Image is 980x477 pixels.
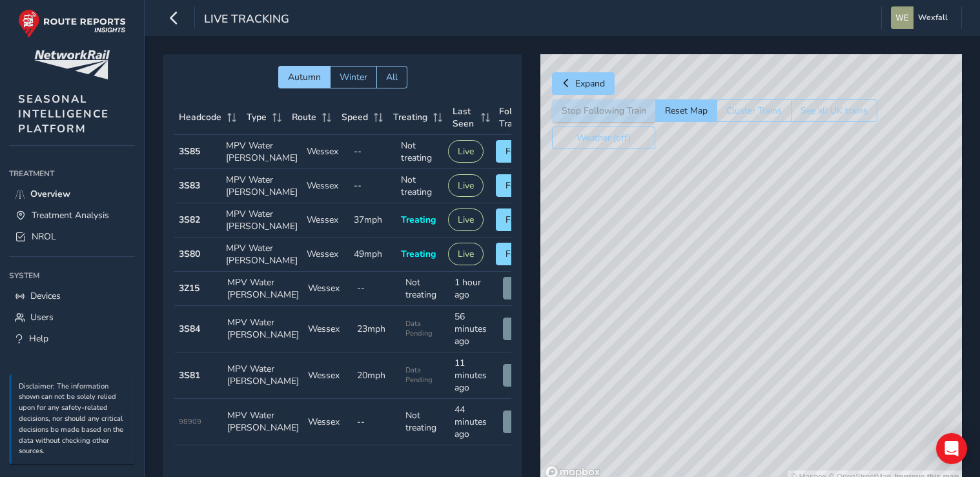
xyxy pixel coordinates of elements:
td: 37mph [349,203,396,238]
strong: 3S84 [179,323,200,335]
span: Overview [30,188,70,200]
td: 11 minutes ago [450,352,499,399]
a: Treatment Analysis [9,205,135,226]
span: Follow [505,179,534,192]
td: Wessex [302,203,349,238]
td: Not treating [396,135,444,169]
td: MPV Water [PERSON_NAME] [221,169,302,203]
button: Autumn [278,66,330,88]
span: Follow [505,248,534,260]
a: Help [9,328,135,349]
a: Users [9,307,135,328]
td: MPV Water [PERSON_NAME] [223,272,303,306]
span: Expand [575,77,605,90]
button: Cluster Trains [717,99,791,122]
td: Wessex [303,399,352,445]
td: MPV Water [PERSON_NAME] [221,203,302,238]
span: Last Seen [453,105,476,130]
span: Help [29,332,48,345]
span: Autumn [288,71,321,83]
button: All [376,66,407,88]
span: Data Pending [405,365,445,385]
td: -- [352,272,402,306]
button: View [503,277,543,299]
button: Follow [496,243,544,265]
span: Data Pending [405,319,445,338]
div: System [9,266,135,285]
span: Wexfall [918,6,948,29]
span: Type [247,111,267,123]
button: Expand [552,72,615,95]
span: NROL [32,230,56,243]
td: -- [349,135,396,169]
button: Live [448,208,484,231]
td: Wessex [302,135,349,169]
td: MPV Water [PERSON_NAME] [223,306,303,352]
span: Route [292,111,316,123]
span: SEASONAL INTELLIGENCE PLATFORM [18,92,109,136]
span: Live Tracking [204,11,289,29]
span: 98909 [179,417,201,427]
td: 23mph [352,306,402,352]
span: Treating [401,248,436,260]
a: Devices [9,285,135,307]
td: 56 minutes ago [450,306,499,352]
button: Wexfall [891,6,952,29]
td: Wessex [303,272,352,306]
td: Not treating [401,272,450,306]
td: Not treating [401,399,450,445]
span: Treating [393,111,427,123]
td: MPV Water [PERSON_NAME] [221,238,302,272]
button: Winter [330,66,376,88]
td: Wessex [303,352,352,399]
button: Live [448,174,484,197]
button: Weather (off) [552,127,655,149]
td: MPV Water [PERSON_NAME] [223,399,303,445]
img: rr logo [18,9,126,38]
td: Wessex [302,238,349,272]
button: Follow [496,140,544,163]
td: 49mph [349,238,396,272]
span: Treating [401,214,436,226]
img: diamond-layout [891,6,914,29]
td: Not treating [396,169,444,203]
a: NROL [9,226,135,247]
td: -- [349,169,396,203]
button: Reset Map [655,99,717,122]
td: 20mph [352,352,402,399]
a: Overview [9,183,135,205]
span: Headcode [179,111,221,123]
td: 44 minutes ago [450,399,499,445]
strong: 3S83 [179,179,200,192]
button: Follow [496,174,544,197]
strong: 3S82 [179,214,200,226]
td: MPV Water [PERSON_NAME] [223,352,303,399]
span: Speed [342,111,368,123]
button: View [503,364,543,387]
p: Disclaimer: The information shown can not be solely relied upon for any safety-related decisions,... [19,381,128,458]
span: Users [30,311,54,323]
div: Open Intercom Messenger [936,433,967,464]
span: Treatment Analysis [32,209,109,221]
button: Live [448,140,484,163]
button: See all UK trains [791,99,877,122]
strong: 3S85 [179,145,200,157]
button: View [503,411,543,433]
button: View [503,318,543,340]
span: Devices [30,290,61,302]
div: Treatment [9,164,135,183]
td: 1 hour ago [450,272,499,306]
span: Follow Train [499,105,530,130]
td: -- [352,399,402,445]
td: Wessex [302,169,349,203]
strong: 3S81 [179,369,200,381]
strong: 3S80 [179,248,200,260]
span: All [386,71,398,83]
span: Winter [340,71,367,83]
td: MPV Water [PERSON_NAME] [221,135,302,169]
span: Follow [505,145,534,157]
button: Live [448,243,484,265]
span: Follow [505,214,534,226]
td: Wessex [303,306,352,352]
img: customer logo [34,50,110,79]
